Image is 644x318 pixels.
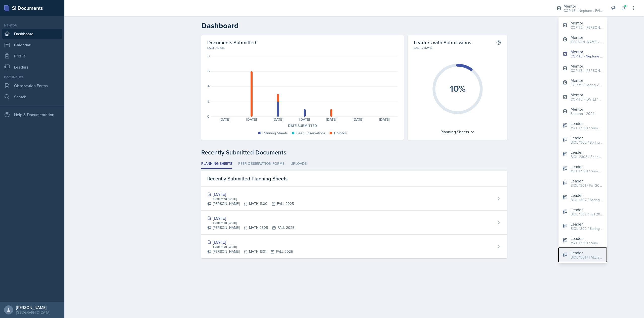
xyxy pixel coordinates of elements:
[212,220,294,225] div: Submitted [DATE]
[571,221,603,227] div: Leader
[571,212,603,217] div: BIOL 1302 / Fall 2024
[208,69,210,73] div: 6
[334,131,347,136] div: Uploads
[438,128,477,136] div: Planning Sheets
[558,219,607,233] button: Leader BIOL 1302 / Spring 2024
[563,8,604,13] div: COP #3 - Neptune / FALL 2025
[208,54,210,58] div: 8
[571,63,603,69] div: Mentor
[558,133,607,147] button: Leader BIOL 1302 / Spring 2025
[201,211,507,235] a: [DATE] Submitted [DATE] [PERSON_NAME]MATH 2305FALL 2025
[414,39,471,46] h2: Leaders with Submissions
[201,171,507,187] div: Recently Submitted Planning Sheets
[571,49,603,55] div: Mentor
[208,84,210,88] div: 4
[207,249,293,254] div: [PERSON_NAME] MATH 1301 FALL 2025
[371,118,398,121] div: [DATE]
[2,40,62,50] a: Calendar
[571,125,603,131] div: MATH 1301 / Summer 2023
[2,51,62,61] a: Profile
[208,100,210,103] div: 2
[207,115,210,118] div: 0
[571,192,603,198] div: Leader
[571,92,603,98] div: Mentor
[207,215,294,221] div: [DATE]
[571,34,603,40] div: Mentor
[291,159,307,169] li: Uploads
[212,118,238,121] div: [DATE]
[558,104,607,118] button: Mentor Summer I 2024
[558,47,607,61] button: Mentor COP #3 - Neptune / FALL 2025
[571,183,603,188] div: BIOL 1301 / Fall 2023
[571,135,603,141] div: Leader
[558,176,607,190] button: Leader BIOL 1301 / Fall 2023
[558,90,607,104] button: Mentor COP #3 - [DATE] / Fall 2024
[207,191,294,198] div: [DATE]
[571,25,603,30] div: COP #2 - [PERSON_NAME] / Spring 2025
[571,106,594,112] div: Mentor
[201,187,507,211] a: [DATE] Submitted [DATE] [PERSON_NAME]MATH 1300FALL 2025
[207,239,293,245] div: [DATE]
[558,118,607,133] button: Leader MATH 1301 / Summer 2023
[265,118,292,121] div: [DATE]
[571,154,603,160] div: BIOL 2303 / Spring 2025
[263,131,288,136] div: Planning Sheets
[2,81,62,91] a: Observation Forms
[571,197,603,203] div: BIOL 1302 / Spring 2023
[291,118,318,121] div: [DATE]
[558,205,607,219] button: Leader BIOL 1302 / Fall 2024
[2,92,62,102] a: Search
[571,207,603,213] div: Leader
[201,235,507,258] a: [DATE] Submitted [DATE] [PERSON_NAME]MATH 1301FALL 2025
[571,20,603,26] div: Mentor
[558,233,607,248] button: Leader MATH 1301 / Summer I 2024
[558,61,607,75] button: Mentor COP #3 - [PERSON_NAME] / Summer II 2024
[212,197,294,201] div: Submitted [DATE]
[2,110,62,120] div: Help & Documentation
[450,82,465,95] text: 10%
[207,201,294,206] div: [PERSON_NAME] MATH 1300 FALL 2025
[571,140,603,145] div: BIOL 1302 / Spring 2025
[201,21,507,30] h2: Dashboard
[571,164,603,170] div: Leader
[563,3,604,9] div: Mentor
[207,123,398,129] div: Date Submitted
[571,149,603,155] div: Leader
[571,97,603,102] div: COP #3 - [DATE] / Fall 2024
[558,162,607,176] button: Leader MATH 1301 / Summer I 2024
[318,118,345,121] div: [DATE]
[571,39,603,45] div: [PERSON_NAME] / Fall 2023
[2,23,62,28] div: Mentor
[238,118,265,121] div: [DATE]
[201,159,232,169] li: Planning Sheets
[558,18,607,32] button: Mentor COP #2 - [PERSON_NAME] / Spring 2025
[571,178,603,184] div: Leader
[571,226,603,231] div: BIOL 1302 / Spring 2024
[207,225,294,230] div: [PERSON_NAME] MATH 2305 FALL 2025
[414,46,501,50] div: Last 7 days
[16,305,50,310] div: [PERSON_NAME]
[16,310,50,315] div: [GEOGRAPHIC_DATA]
[2,62,62,72] a: Leaders
[212,244,293,249] div: Submitted [DATE]
[207,46,398,50] div: Last 7 days
[2,29,62,39] a: Dashboard
[571,77,603,83] div: Mentor
[571,235,603,241] div: Leader
[571,54,603,59] div: COP #3 - Neptune / FALL 2025
[558,147,607,162] button: Leader BIOL 2303 / Spring 2025
[345,118,371,121] div: [DATE]
[571,111,594,116] div: Summer I 2024
[207,39,398,46] h2: Documents Submitted
[558,190,607,205] button: Leader BIOL 1302 / Spring 2023
[558,248,607,262] button: Leader BIOL 1301 / FALL 2025
[558,75,607,90] button: Mentor COP #3 / Spring 2024
[296,131,326,136] div: Peer Observations
[571,82,603,88] div: COP #3 / Spring 2024
[571,255,603,260] div: BIOL 1301 / FALL 2025
[2,75,62,80] div: Documents
[571,120,603,126] div: Leader
[201,148,507,157] div: Recently Submitted Documents
[558,32,607,47] button: Mentor [PERSON_NAME] / Fall 2023
[571,169,603,174] div: MATH 1301 / Summer I 2024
